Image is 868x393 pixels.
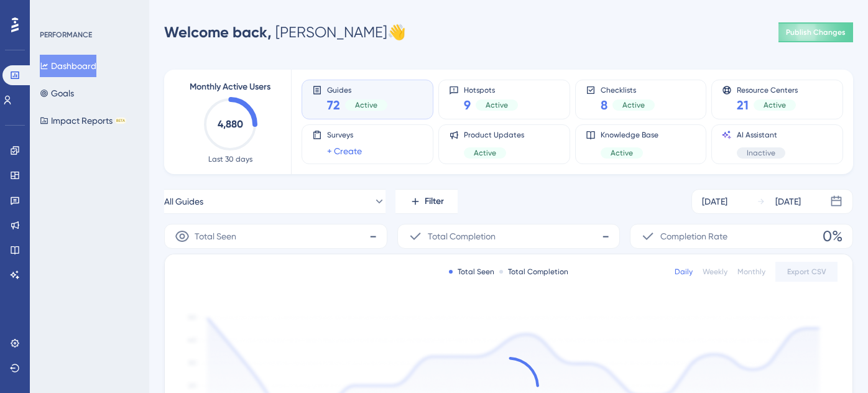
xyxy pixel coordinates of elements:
span: Monthly Active Users [190,80,270,95]
div: [DATE] [775,194,801,209]
span: Active [486,100,508,110]
span: Export CSV [787,267,826,277]
span: Total Seen [195,229,236,244]
span: Hotspots [464,85,518,94]
button: Filter [395,189,458,214]
span: Checklists [601,85,655,94]
span: Active [622,100,645,110]
a: + Create [327,144,362,159]
span: Surveys [327,130,362,140]
span: Product Updates [464,130,524,140]
span: Filter [425,194,444,209]
button: Export CSV [775,262,838,282]
div: PERFORMANCE [40,30,92,40]
span: Active [355,100,377,110]
span: Welcome back, [164,23,272,41]
span: 0% [823,226,843,246]
button: Goals [40,82,74,104]
span: Completion Rate [660,229,727,244]
span: Active [474,148,496,158]
button: Publish Changes [778,22,853,42]
div: Total Seen [449,267,494,277]
button: Dashboard [40,55,96,77]
span: Last 30 days [208,154,252,164]
div: Daily [675,267,693,277]
span: Publish Changes [786,27,846,37]
span: Knowledge Base [601,130,658,140]
div: BETA [115,118,126,124]
div: Weekly [703,267,727,277]
div: Total Completion [499,267,568,277]
div: [DATE] [702,194,727,209]
span: Inactive [747,148,775,158]
span: - [602,226,609,246]
span: AI Assistant [737,130,785,140]
span: - [369,226,377,246]
div: Monthly [737,267,765,277]
text: 4,880 [218,118,243,130]
button: Impact ReportsBETA [40,109,126,132]
span: Active [611,148,633,158]
span: Active [764,100,786,110]
span: Total Completion [428,229,496,244]
span: Resource Centers [737,85,798,94]
span: 9 [464,96,471,114]
span: 8 [601,96,607,114]
span: 21 [737,96,749,114]
div: [PERSON_NAME] 👋 [164,22,406,42]
button: All Guides [164,189,386,214]
span: All Guides [164,194,203,209]
span: 72 [327,96,340,114]
span: Guides [327,85,387,94]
